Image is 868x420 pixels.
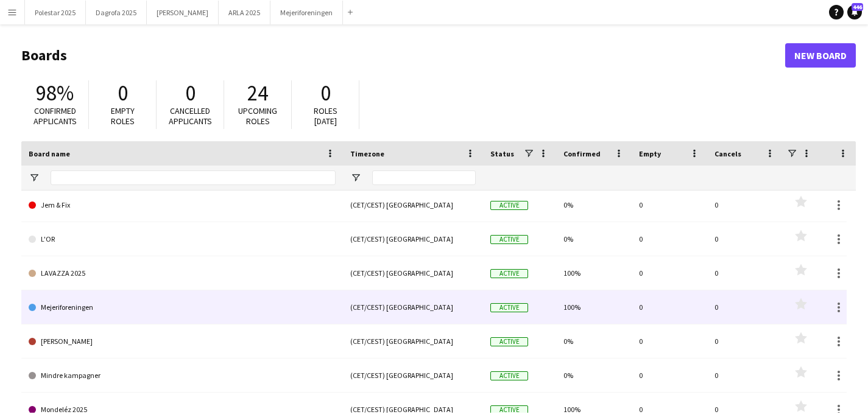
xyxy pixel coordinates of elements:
[25,1,86,24] button: Polestar 2025
[632,256,707,290] div: 0
[343,256,483,290] div: (CET/CEST) [GEOGRAPHIC_DATA]
[247,80,268,107] span: 24
[707,324,783,358] div: 0
[490,235,528,244] span: Active
[632,222,707,256] div: 0
[320,80,331,107] span: 0
[29,256,336,290] a: LAVAZZA 2025
[490,269,528,278] span: Active
[556,290,632,324] div: 100%
[556,188,632,222] div: 0%
[343,324,483,358] div: (CET/CEST) [GEOGRAPHIC_DATA]
[350,172,361,183] button: Open Filter Menu
[707,290,783,324] div: 0
[852,3,863,11] span: 446
[147,1,219,24] button: [PERSON_NAME]
[343,290,483,324] div: (CET/CEST) [GEOGRAPHIC_DATA]
[632,359,707,392] div: 0
[21,46,785,65] h1: Boards
[785,43,856,68] a: New Board
[29,149,70,158] span: Board name
[563,149,601,158] span: Confirmed
[51,170,336,185] input: Board name Filter Input
[707,222,783,256] div: 0
[490,303,528,312] span: Active
[632,188,707,222] div: 0
[490,337,528,346] span: Active
[707,359,783,392] div: 0
[490,201,528,210] span: Active
[36,80,74,107] span: 98%
[490,371,528,380] span: Active
[715,149,741,158] span: Cancels
[350,149,384,158] span: Timezone
[169,105,212,127] span: Cancelled applicants
[639,149,661,158] span: Empty
[343,188,483,222] div: (CET/CEST) [GEOGRAPHIC_DATA]
[556,359,632,392] div: 0%
[556,256,632,290] div: 100%
[29,222,336,256] a: L'OR
[490,149,514,158] span: Status
[314,105,337,127] span: Roles [DATE]
[556,222,632,256] div: 0%
[219,1,270,24] button: ARLA 2025
[238,105,277,127] span: Upcoming roles
[847,5,862,19] a: 446
[707,256,783,290] div: 0
[270,1,343,24] button: Mejeriforeningen
[490,405,528,415] span: Active
[118,80,128,107] span: 0
[111,105,135,127] span: Empty roles
[632,290,707,324] div: 0
[29,188,336,222] a: Jem & Fix
[29,359,336,393] a: Mindre kampagner
[343,359,483,392] div: (CET/CEST) [GEOGRAPHIC_DATA]
[34,105,77,127] span: Confirmed applicants
[29,172,40,183] button: Open Filter Menu
[632,324,707,358] div: 0
[343,222,483,256] div: (CET/CEST) [GEOGRAPHIC_DATA]
[556,324,632,358] div: 0%
[372,170,476,185] input: Timezone Filter Input
[185,80,196,107] span: 0
[29,290,336,324] a: Mejeriforeningen
[707,188,783,222] div: 0
[86,1,147,24] button: Dagrofa 2025
[29,324,336,359] a: [PERSON_NAME]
